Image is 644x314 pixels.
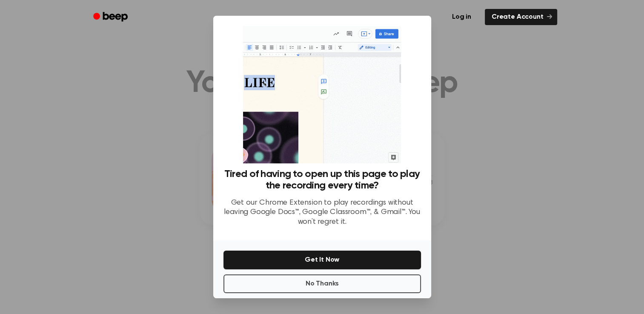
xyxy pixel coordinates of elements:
[243,26,401,163] img: Beep extension in action
[223,274,421,293] button: No Thanks
[485,9,557,25] a: Create Account
[223,198,421,227] p: Get our Chrome Extension to play recordings without leaving Google Docs™, Google Classroom™, & Gm...
[444,7,480,27] a: Log in
[87,9,135,26] a: Beep
[223,251,421,269] button: Get It Now
[223,168,421,191] h3: Tired of having to open up this page to play the recording every time?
